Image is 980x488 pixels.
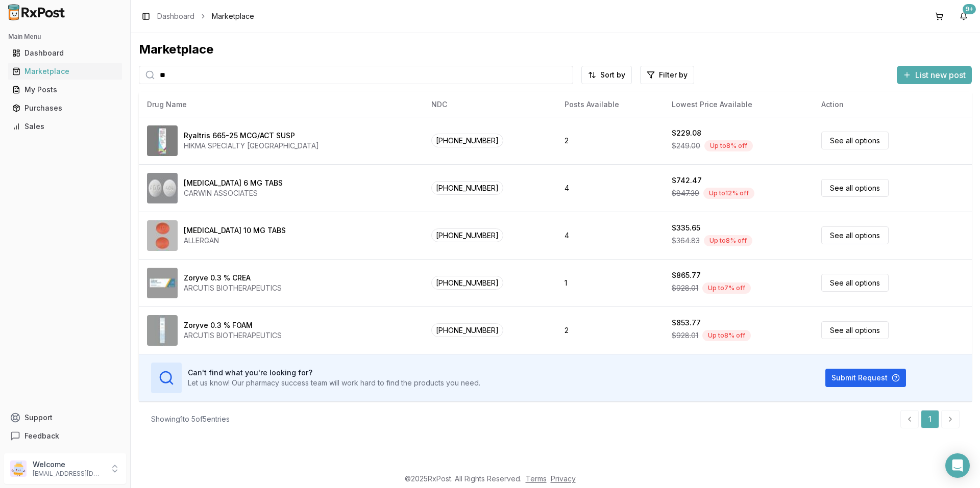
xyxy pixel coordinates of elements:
[821,226,889,244] a: See all options
[431,181,503,195] span: [PHONE_NUMBER]
[184,283,282,293] div: ARCUTIS BIOTHERAPEUTICS
[672,141,700,151] span: $249.00
[12,85,118,95] div: My Posts
[184,330,282,341] div: ARCUTIS BIOTHERAPEUTICS
[556,259,664,306] td: 1
[664,92,813,117] th: Lowest Price Available
[672,318,701,328] div: $853.77
[4,408,126,427] button: Support
[8,62,122,81] a: Marketplace
[151,414,230,424] div: Showing 1 to 5 of 5 entries
[10,460,27,477] img: User avatar
[157,11,194,21] a: Dashboard
[12,66,118,76] div: Marketplace
[551,474,576,483] a: Privacy
[659,70,688,80] span: Filter by
[897,66,972,84] button: List new post
[139,92,423,117] th: Drug Name
[4,427,126,445] button: Feedback
[8,81,122,99] a: My Posts
[821,132,889,149] a: See all options
[921,410,939,428] a: 1
[33,459,104,470] p: Welcome
[672,283,698,293] span: $928.01
[8,99,122,117] a: Purchases
[955,8,972,24] button: 9+
[431,228,503,242] span: [PHONE_NUMBER]
[640,66,694,84] button: Filter by
[431,134,503,147] span: [PHONE_NUMBER]
[672,223,700,233] div: $335.65
[139,41,972,58] div: Marketplace
[184,141,319,151] div: HIKMA SPECIALTY [GEOGRAPHIC_DATA]
[556,117,664,164] td: 2
[33,470,104,478] p: [EMAIL_ADDRESS][DOMAIN_NAME]
[672,270,701,280] div: $865.77
[8,117,122,136] a: Sales
[813,92,972,117] th: Action
[147,173,178,203] img: RyVent 6 MG TABS
[184,225,286,236] div: [MEDICAL_DATA] 10 MG TABS
[212,11,254,21] span: Marketplace
[188,368,480,378] h3: Can't find what you're looking for?
[4,100,126,116] button: Purchases
[184,131,295,141] div: Ryaltris 665-25 MCG/ACT SUSP
[147,315,178,346] img: Zoryve 0.3 % FOAM
[702,330,751,341] div: Up to 8 % off
[821,274,889,292] a: See all options
[821,321,889,339] a: See all options
[4,118,126,135] button: Sales
[556,92,664,117] th: Posts Available
[556,306,664,354] td: 2
[12,48,118,58] div: Dashboard
[900,410,960,428] nav: pagination
[703,188,754,199] div: Up to 12 % off
[184,178,283,188] div: [MEDICAL_DATA] 6 MG TABS
[4,63,126,80] button: Marketplace
[825,369,906,387] button: Submit Request
[945,453,970,478] div: Open Intercom Messenger
[147,268,178,298] img: Zoryve 0.3 % CREA
[526,474,547,483] a: Terms
[600,70,625,80] span: Sort by
[672,175,702,186] div: $742.47
[8,33,122,41] h2: Main Menu
[4,4,69,20] img: RxPost Logo
[12,121,118,132] div: Sales
[556,212,664,259] td: 4
[431,323,503,337] span: [PHONE_NUMBER]
[963,4,976,14] div: 9+
[821,179,889,197] a: See all options
[672,188,699,198] span: $847.39
[556,164,664,212] td: 4
[897,71,972,81] a: List new post
[184,273,251,283] div: Zoryve 0.3 % CREA
[12,103,118,113] div: Purchases
[147,220,178,251] img: Viibryd 10 MG TABS
[702,282,751,294] div: Up to 7 % off
[184,188,283,198] div: CARWIN ASSOCIATES
[157,11,254,21] nav: breadcrumb
[704,140,753,151] div: Up to 8 % off
[423,92,556,117] th: NDC
[915,69,966,81] span: List new post
[184,320,253,330] div: Zoryve 0.3 % FOAM
[672,330,698,341] span: $928.01
[672,236,700,246] span: $364.83
[704,235,752,246] div: Up to 8 % off
[24,431,59,441] span: Feedback
[188,378,480,388] p: Let us know! Our pharmacy success team will work hard to find the products you need.
[4,45,126,61] button: Dashboard
[4,82,126,98] button: My Posts
[431,276,503,290] span: [PHONE_NUMBER]
[147,125,178,156] img: Ryaltris 665-25 MCG/ACT SUSP
[184,236,286,246] div: ALLERGAN
[581,66,632,84] button: Sort by
[8,44,122,62] a: Dashboard
[672,128,701,138] div: $229.08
